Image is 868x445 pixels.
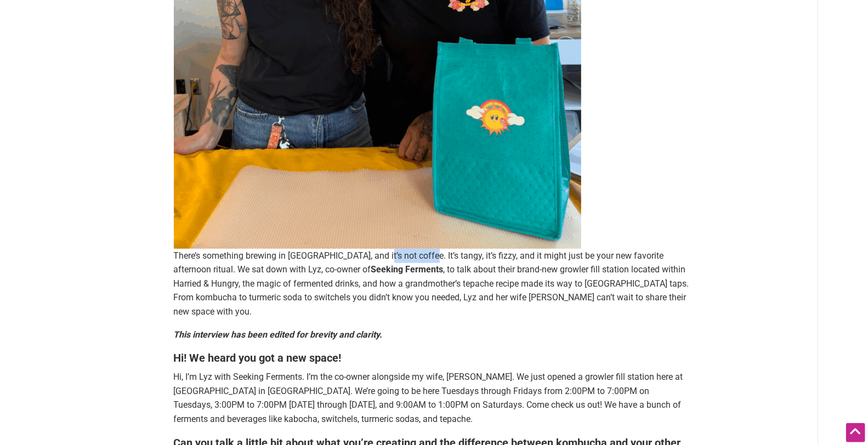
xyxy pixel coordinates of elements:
strong: Hi! We heard you got a new space! [174,351,342,364]
p: Hi, I’m Lyz with Seeking Ferments. I’m the co-owner alongside my wife, [PERSON_NAME]. We just ope... [174,370,695,426]
em: This interview has been edited for brevity and clarity. [174,329,383,340]
div: Scroll Back to Top [846,423,865,442]
strong: Seeking Ferments [371,264,444,275]
p: There’s something brewing in [GEOGRAPHIC_DATA], and it’s not coffee. It’s tangy, it’s fizzy, and ... [174,249,695,319]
